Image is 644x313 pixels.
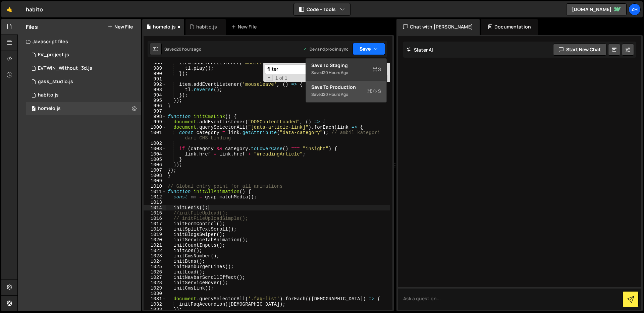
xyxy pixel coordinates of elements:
div: Save to Staging [311,62,381,69]
div: 1021 [144,243,166,248]
div: 13378/41195.js [26,62,141,75]
h2: Files [26,23,38,30]
div: 996 [144,103,166,109]
div: 1003 [144,146,166,151]
button: Save to ProductionS Saved20 hours ago [306,80,386,102]
div: EVTWIN_Without_3d.js [38,65,92,71]
button: Save [353,43,385,55]
div: Chat with [PERSON_NAME] [396,19,480,35]
div: 20 hours ago [323,70,348,75]
div: 1020 [144,237,166,243]
div: homelo.js [38,106,61,112]
div: Dev and prod in sync [303,46,348,52]
div: 990 [144,71,166,76]
div: 1018 [144,227,166,232]
div: EV_project.js [38,52,69,58]
div: habito [26,5,43,13]
div: 1022 [144,248,166,253]
div: 1026 [144,269,166,275]
div: 1029 [144,286,166,291]
div: 1013 [144,200,166,205]
div: Javascript files [18,35,141,48]
input: Search for [265,64,349,74]
div: 1031 [144,296,166,302]
div: habito.js [38,92,59,98]
div: 991 [144,76,166,82]
div: 1009 [144,178,166,184]
div: 1000 [144,125,166,130]
div: 1030 [144,291,166,296]
div: 1010 [144,184,166,189]
div: 1027 [144,275,166,280]
div: 995 [144,98,166,103]
div: 1016 [144,216,166,221]
div: Documentation [481,19,538,35]
div: 1007 [144,168,166,173]
button: Code + Tools [294,3,350,15]
div: 1023 [144,253,166,259]
span: S [367,88,381,95]
div: New File [231,23,259,30]
button: Start new chat [553,44,606,56]
div: 1002 [144,141,166,146]
div: 1028 [144,280,166,286]
div: 13378/44011.js [26,102,141,115]
div: 1017 [144,221,166,227]
div: 1025 [144,264,166,269]
div: 13378/40224.js [26,48,141,62]
div: 1015 [144,210,166,216]
div: 992 [144,82,166,87]
div: habito.js [196,23,217,30]
div: 998 [144,114,166,119]
div: 1008 [144,173,166,178]
button: New File [108,24,133,29]
a: 🤙 [1,1,18,17]
div: Saved [311,69,381,77]
div: 993 [144,87,166,92]
div: 1014 [144,205,166,210]
div: 1024 [144,259,166,264]
div: homelo.js [153,23,176,30]
div: Save to Production [311,84,381,90]
div: 20 hours ago [323,91,348,97]
span: 1 of 1 [273,75,290,81]
div: 994 [144,92,166,98]
div: Saved [164,46,201,52]
a: [DOMAIN_NAME] [566,3,627,15]
div: 1011 [144,189,166,194]
div: 13378/33578.js [26,88,141,102]
div: 1001 [144,130,166,141]
a: zh [629,3,641,15]
span: S [373,66,381,73]
div: 1004 [144,151,166,157]
h2: Slater AI [407,47,433,53]
span: Toggle Replace mode [266,75,273,81]
div: 1033 [144,307,166,312]
div: 989 [144,66,166,71]
div: 13378/43790.js [26,75,141,88]
div: 1012 [144,194,166,200]
div: 1005 [144,157,166,162]
button: Save to StagingS Saved20 hours ago [306,59,386,80]
div: gass_studio.js [38,79,73,85]
span: 0 [32,107,36,112]
div: 997 [144,109,166,114]
div: 1006 [144,162,166,168]
div: 1032 [144,302,166,307]
div: 988 [144,60,166,66]
div: 999 [144,119,166,125]
div: Saved [311,90,381,99]
div: 1019 [144,232,166,237]
div: 20 hours ago [176,46,201,52]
